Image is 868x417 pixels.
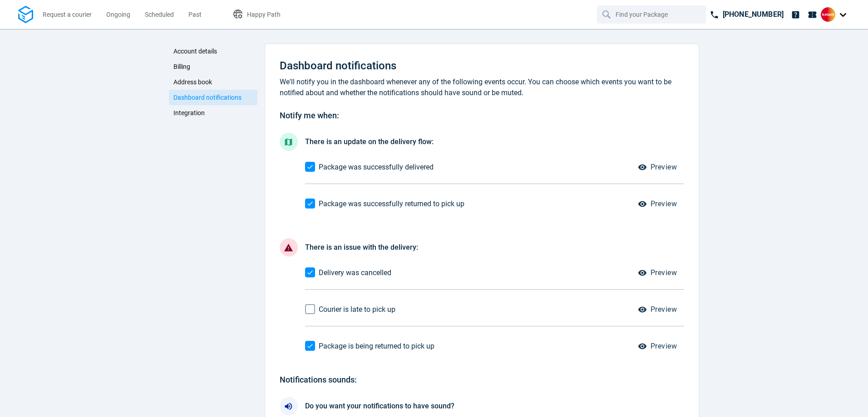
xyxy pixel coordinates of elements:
[188,11,202,18] span: Past
[305,402,454,410] span: Do you want your notifications to have sound?
[169,59,257,74] a: Billing
[651,200,677,208] span: Preview
[173,78,212,86] span: Address book
[632,195,684,213] button: Preview
[280,375,357,384] span: Notifications sounds:
[723,9,784,20] p: [PHONE_NUMBER]
[319,305,395,314] span: Courier is late to pick up
[319,163,434,171] span: Package was successfully delivered
[632,264,684,282] button: Preview
[305,243,418,252] span: There is an issue with the delivery:
[173,48,217,55] span: Account details
[106,11,130,18] span: Ongoing
[632,158,684,176] button: Preview
[173,109,205,116] span: Integration
[651,269,677,276] span: Preview
[632,301,684,319] button: Preview
[651,164,677,171] span: Preview
[18,6,33,24] img: Logo
[43,11,92,18] span: Request a courier
[632,337,684,355] button: Preview
[247,11,281,18] span: Happy Path
[280,59,396,72] span: Dashboard notifications
[319,268,391,277] span: Delivery was cancelled
[706,5,787,24] a: [PHONE_NUMBER]
[319,342,434,350] span: Package is being returned to pick up
[821,7,835,22] img: Client
[651,306,677,313] span: Preview
[280,78,671,97] span: We'll notify you in the dashboard whenever any of the following events occur. You can choose whic...
[305,137,434,146] span: There is an update on the delivery flow:
[169,90,257,105] a: Dashboard notifications
[145,11,174,18] span: Scheduled
[169,44,257,59] a: Account details
[616,6,689,23] input: Find your Package
[651,343,677,350] span: Preview
[173,94,242,101] span: Dashboard notifications
[319,199,464,208] span: Package was successfully returned to pick up
[173,63,190,70] span: Billing
[280,111,339,120] span: Notify me when:
[169,105,257,121] a: Integration
[169,74,257,90] a: Address book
